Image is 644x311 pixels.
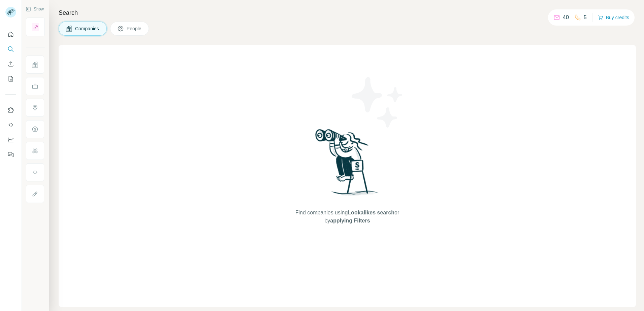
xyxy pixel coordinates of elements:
span: Find companies using or by [293,209,401,225]
button: Dashboard [5,134,16,146]
button: Use Surfe API [5,119,16,131]
button: My lists [5,73,16,85]
button: Use Surfe on LinkedIn [5,104,16,116]
p: 5 [584,13,587,22]
span: People [127,25,142,32]
span: Lookalikes search [348,210,394,215]
button: Show [21,4,49,14]
img: Surfe Illustration - Woman searching with binoculars [312,127,382,202]
button: Buy credits [598,13,629,22]
button: Enrich CSV [5,58,16,70]
button: Quick start [5,28,16,40]
span: applying Filters [330,218,370,223]
button: Feedback [5,148,16,161]
p: 40 [563,13,569,22]
button: Search [5,43,16,55]
img: Surfe Illustration - Stars [347,72,408,133]
span: Companies [75,25,100,32]
h4: Search [59,8,636,18]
